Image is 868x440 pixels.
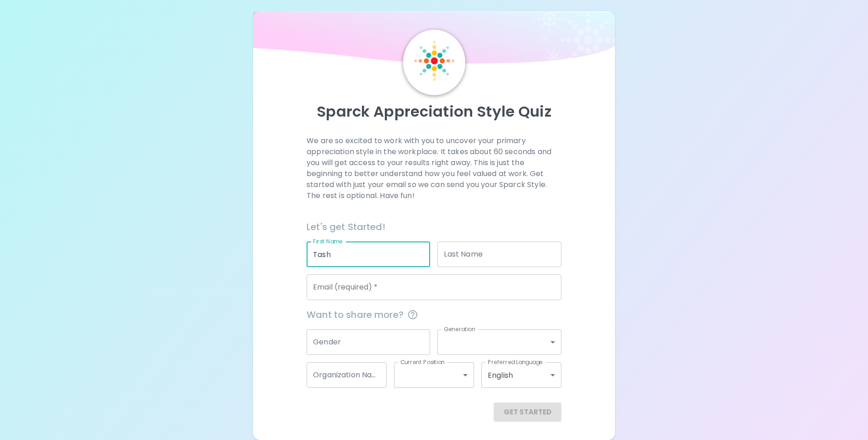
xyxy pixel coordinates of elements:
[444,325,475,333] label: Generation
[307,220,561,234] h6: Let's get Started!
[414,41,454,81] img: Sparck Logo
[307,135,561,201] p: We are so excited to work with you to uncover your primary appreciation style in the workplace. I...
[400,358,445,366] label: Current Position
[407,309,418,320] svg: This information is completely confidential and only used for aggregated appreciation studies at ...
[264,102,604,121] p: Sparck Appreciation Style Quiz
[253,11,615,68] img: wave
[481,362,561,388] div: English
[307,307,561,322] span: Want to share more?
[488,358,543,366] label: Preferred Language
[313,237,343,245] label: First Name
